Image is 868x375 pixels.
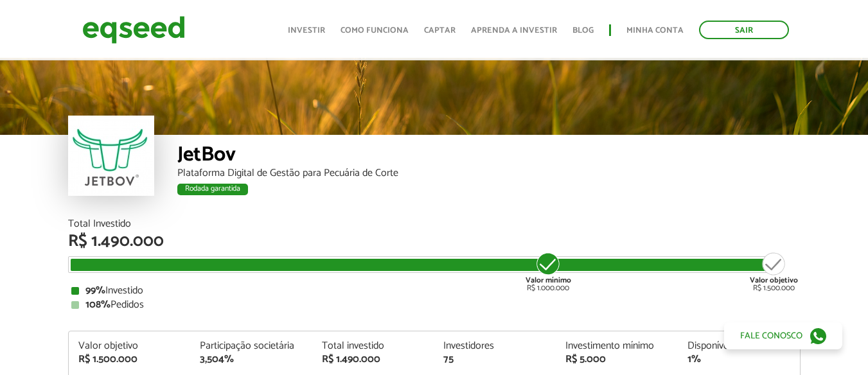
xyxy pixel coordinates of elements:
a: Aprenda a investir [471,26,557,35]
div: Total investido [322,341,425,351]
div: JetBov [177,144,801,168]
strong: 99% [85,282,105,299]
a: Minha conta [626,26,684,35]
a: Fale conosco [724,322,842,349]
div: Participação societária [200,341,303,351]
div: 75 [443,354,546,365]
div: R$ 1.000.000 [524,251,572,292]
strong: Valor mínimo [526,274,571,286]
div: Valor objetivo [78,341,181,351]
div: Investimento mínimo [565,341,668,351]
img: EqSeed [82,13,185,47]
a: Investir [288,26,325,35]
a: Sair [699,21,789,39]
div: Total Investido [68,219,801,229]
strong: 108% [85,296,111,313]
a: Blog [572,26,594,35]
div: R$ 1.490.000 [68,233,801,250]
div: 3,504% [200,354,303,365]
strong: Valor objetivo [750,274,798,286]
div: R$ 1.500.000 [750,251,798,292]
div: Investido [71,286,797,296]
div: R$ 1.490.000 [322,354,425,365]
div: Pedidos [71,300,797,310]
div: Rodada garantida [177,184,248,195]
a: Como funciona [341,26,409,35]
div: R$ 5.000 [565,354,668,365]
div: 1% [687,354,790,365]
div: R$ 1.500.000 [78,354,181,365]
div: Investidores [443,341,546,351]
a: Captar [424,26,456,35]
div: Plataforma Digital de Gestão para Pecuária de Corte [177,168,801,179]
